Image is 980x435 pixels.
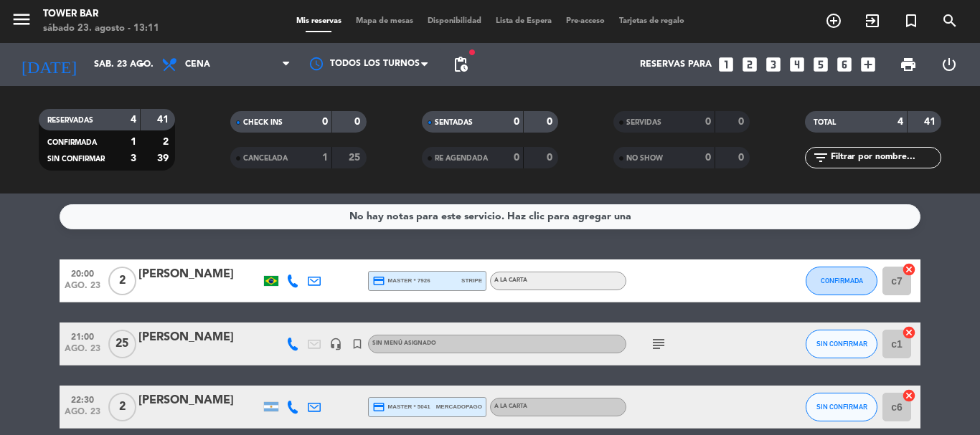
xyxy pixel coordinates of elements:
[626,155,663,162] span: NO SHOW
[740,55,759,74] i: looks_two
[163,137,171,147] strong: 2
[243,119,283,126] span: CHECK INS
[811,55,830,74] i: looks_5
[11,9,32,30] i: menu
[372,274,430,287] span: master * 7926
[372,340,436,346] span: Sin menú asignado
[650,335,667,353] i: subject
[900,56,917,73] span: print
[349,209,631,225] div: No hay notas para este servicio. Haz clic para agregar una
[514,117,519,127] strong: 0
[717,55,735,74] i: looks_one
[131,115,136,125] strong: 4
[640,59,712,70] span: Reservas para
[452,56,469,73] span: pending_actions
[11,9,32,35] button: menu
[435,155,488,162] span: RE AGENDADA
[941,12,958,29] i: search
[626,119,661,126] span: SERVIDAS
[902,262,916,277] i: cancel
[494,277,527,283] span: A LA CARTA
[354,117,363,127] strong: 0
[468,48,476,57] span: fiber_manual_record
[243,155,288,162] span: CANCELADA
[138,391,260,410] div: [PERSON_NAME]
[612,17,692,25] span: Tarjetas de regalo
[494,403,527,409] span: A LA CARTA
[547,117,555,127] strong: 0
[65,344,100,360] span: ago. 23
[65,281,100,297] span: ago. 23
[349,153,363,163] strong: 25
[489,17,559,25] span: Lista de Espera
[903,12,920,29] i: turned_in_not
[157,115,171,125] strong: 41
[329,338,342,350] i: headset_mic
[138,328,260,347] div: [PERSON_NAME]
[372,401,385,414] i: credit_card
[514,153,519,163] strong: 0
[924,117,938,127] strong: 41
[349,17,420,25] span: Mapa de mesas
[738,117,747,127] strong: 0
[816,403,867,411] span: SIN CONFIRMAR
[47,117,93,124] span: RESERVADAS
[108,267,136,295] span: 2
[705,117,711,127] strong: 0
[806,267,877,295] button: CONFIRMADA
[65,328,100,344] span: 21:00
[941,56,958,73] i: power_settings_new
[65,264,100,281] span: 20:00
[764,55,783,74] i: looks_3
[825,12,842,29] i: add_circle_outline
[816,340,867,348] span: SIN CONFIRMAR
[108,330,136,358] span: 25
[812,149,829,166] i: filter_list
[814,119,836,126] span: TOTAL
[372,401,430,414] span: master * 5041
[738,153,747,163] strong: 0
[47,139,97,146] span: CONFIRMADA
[289,17,349,25] span: Mis reservas
[133,56,151,73] i: arrow_drop_down
[351,338,364,350] i: turned_in_not
[108,393,136,421] span: 2
[864,12,881,29] i: exit_to_app
[547,153,555,163] strong: 0
[835,55,854,74] i: looks_6
[806,393,877,421] button: SIN CONFIRMAR
[157,153,171,163] strong: 39
[788,55,806,74] i: looks_4
[65,391,100,407] span: 22:30
[705,153,711,163] strong: 0
[461,276,482,285] span: stripe
[11,49,87,80] i: [DATE]
[436,402,482,411] span: mercadopago
[372,274,385,287] i: credit_card
[902,388,916,403] i: cancel
[928,43,969,86] div: LOG OUT
[47,156,105,163] span: SIN CONFIRMAR
[902,325,916,340] i: cancel
[138,265,260,284] div: [PERSON_NAME]
[322,117,328,127] strong: 0
[131,137,136,147] strong: 1
[806,330,877,358] button: SIN CONFIRMAR
[829,150,941,166] input: Filtrar por nombre...
[859,55,877,74] i: add_box
[897,117,903,127] strong: 4
[185,59,210,70] span: Cena
[821,277,863,285] span: CONFIRMADA
[420,17,489,25] span: Disponibilidad
[435,119,473,126] span: SENTADAS
[43,7,159,21] div: Tower Bar
[559,17,612,25] span: Pre-acceso
[65,407,100,424] span: ago. 23
[43,21,159,36] div: sábado 23. agosto - 13:11
[322,153,328,163] strong: 1
[131,153,136,163] strong: 3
